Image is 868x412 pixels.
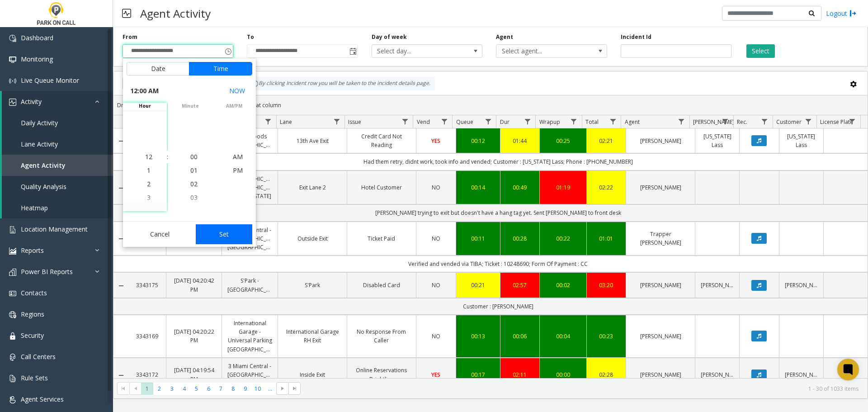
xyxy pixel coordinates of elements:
span: Live Queue Monitor [21,76,79,85]
img: 'icon' [9,290,16,297]
span: 02 [190,180,198,188]
a: 02:21 [592,137,621,145]
a: Parker Filter Menu [719,115,731,128]
span: Page 10 [252,383,264,395]
span: YES [431,137,440,145]
span: Page 11 [264,383,276,395]
a: 3343175 [134,281,160,289]
button: Cancel [127,224,193,244]
label: Incident Id [621,33,651,41]
span: Toggle popup [223,45,233,57]
a: Collapse Details [113,372,128,379]
span: Lane [280,118,292,126]
a: Ticket Paid [353,234,410,243]
span: Regions [21,310,44,318]
a: Logout [826,9,857,18]
span: Activity [21,97,42,106]
a: 00:49 [506,183,534,192]
span: Page 3 [166,383,178,395]
a: NO [422,234,450,243]
div: 00:00 [545,370,580,379]
a: [PERSON_NAME] [701,370,734,379]
div: 02:57 [506,281,534,289]
span: Daily Activity [21,118,58,127]
a: 00:25 [545,137,580,145]
span: 3 [147,193,151,202]
a: Agent Filter Menu [675,115,688,128]
span: Page 6 [203,383,215,395]
a: 00:17 [462,370,495,379]
a: [PERSON_NAME] [632,137,689,145]
span: Select day... [372,45,460,57]
a: Daily Activity [2,112,113,133]
a: Rec. Filter Menu [759,115,771,128]
span: 00 [190,152,198,161]
a: [US_STATE] Lass [785,132,818,149]
div: 00:28 [506,234,534,243]
a: Online Reservations Brightline [353,366,410,383]
a: Wrapup Filter Menu [567,115,580,128]
span: Select agent... [496,45,585,57]
button: Set [196,224,253,244]
a: International Garage RH Exit [283,327,341,345]
img: 'icon' [9,332,16,340]
span: Page 8 [227,383,239,395]
img: 'icon' [9,35,16,42]
a: Exit Lane 2 [283,183,341,192]
a: Vend Filter Menu [438,115,450,128]
span: Heatmap [21,204,48,212]
a: [PERSON_NAME] [701,281,734,289]
span: Dashboard [21,33,53,42]
a: S'Park [283,281,341,289]
a: [DATE] 04:20:22 PM [172,327,217,345]
a: [US_STATE] Lass [701,132,734,149]
span: hour [123,103,167,109]
div: 00:21 [462,281,495,289]
a: [PERSON_NAME] [632,281,689,289]
div: 03:20 [592,281,621,289]
td: Verified and vended via TIBA; Ticket : 10248690; Form Of Payment : CC [128,256,868,272]
div: 00:02 [545,281,580,289]
label: Agent [496,33,513,41]
td: Customer : [PERSON_NAME] [128,298,868,315]
span: Rule Sets [21,374,48,382]
a: 13th Ave Exit [283,137,341,145]
div: 00:14 [462,183,495,192]
a: [PERSON_NAME] [785,281,818,289]
span: Page 1 [141,383,153,395]
span: NO [432,235,440,242]
a: Collapse Details [113,282,128,289]
span: Page 5 [190,383,203,395]
span: Go to the last page [288,382,301,395]
a: Hotel Customer [353,183,410,192]
a: Outside Exit [283,234,341,243]
a: 02:11 [506,370,534,379]
a: [DATE] 04:19:54 PM [172,366,217,383]
img: 'icon' [9,247,16,255]
div: Drag a column header and drop it here to group by that column [113,97,868,113]
div: 02:22 [592,183,621,192]
a: Customer Filter Menu [802,115,815,128]
img: 'icon' [9,269,16,276]
span: Vend [417,118,430,126]
img: 'icon' [9,311,16,318]
span: Agent [625,118,640,126]
td: [PERSON_NAME] trying to exit but doesn't have a hang tag yet. Sent [PERSON_NAME] to front desk [128,204,868,221]
a: 00:06 [506,332,534,341]
div: 00:12 [462,137,495,145]
label: To [247,33,254,41]
a: Total Filter Menu [607,115,619,128]
span: Issue [348,118,361,126]
span: License Plate [820,118,853,126]
a: Collapse Details [113,235,128,242]
a: 02:28 [592,370,621,379]
img: 'icon' [9,396,16,403]
div: 00:22 [545,234,580,243]
a: Collapse Details [113,137,128,145]
img: 'icon' [9,99,16,106]
div: 00:23 [592,332,621,341]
